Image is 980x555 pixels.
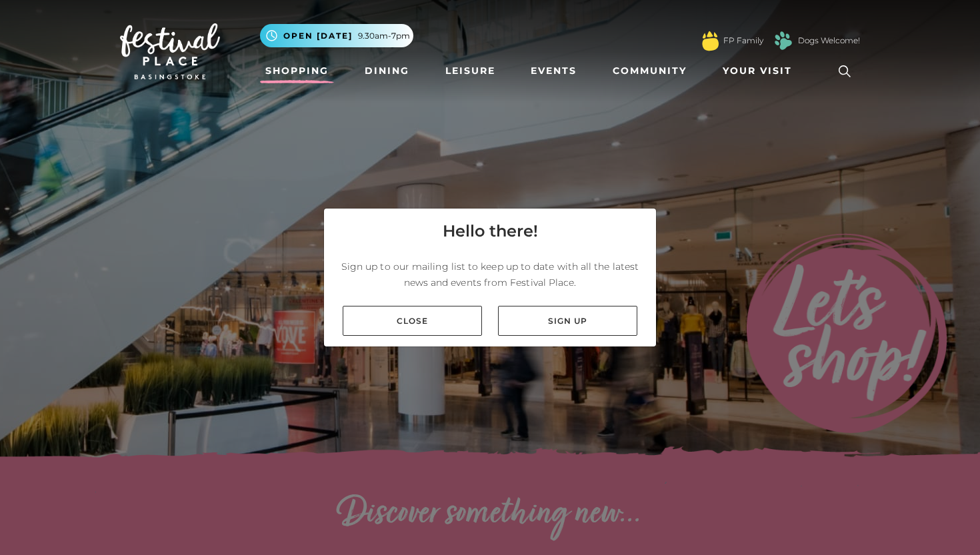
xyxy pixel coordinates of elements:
button: Open [DATE] 9.30am-7pm [260,24,413,47]
a: Close [343,306,482,336]
span: Your Visit [723,64,792,78]
a: Events [525,59,582,83]
a: Your Visit [717,59,804,83]
a: Sign up [498,306,637,336]
h4: Hello there! [443,219,538,243]
img: Festival Place Logo [120,23,220,79]
a: Dogs Welcome! [798,35,860,47]
a: FP Family [723,35,763,47]
a: Dining [359,59,415,83]
a: Community [607,59,692,83]
span: 9.30am-7pm [358,30,410,42]
a: Leisure [440,59,501,83]
a: Shopping [260,59,334,83]
p: Sign up to our mailing list to keep up to date with all the latest news and events from Festival ... [335,259,645,290]
span: Open [DATE] [283,30,353,42]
